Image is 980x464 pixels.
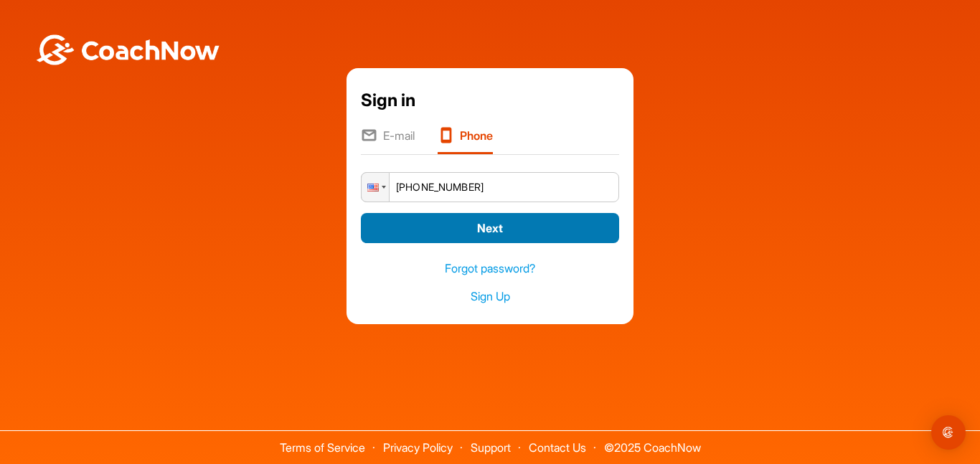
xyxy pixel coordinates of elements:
[280,440,365,455] a: Terms of Service
[362,173,389,202] div: United States: + 1
[361,213,619,244] button: Next
[361,172,619,202] input: 1 (702) 123-4567
[383,440,453,455] a: Privacy Policy
[361,87,619,113] div: Sign in
[597,431,708,453] span: © 2025 CoachNow
[438,127,493,154] li: Phone
[931,415,966,450] div: Open Intercom Messenger
[361,260,619,277] a: Forgot password?
[361,127,415,154] li: E-mail
[471,440,511,455] a: Support
[34,34,221,65] img: BwLJSsUCoWCh5upNqxVrqldRgqLPVwmV24tXu5FoVAoFEpwwqQ3VIfuoInZCoVCoTD4vwADAC3ZFMkVEQFDAAAAAElFTkSuQmCC
[529,440,586,455] a: Contact Us
[361,288,619,305] a: Sign Up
